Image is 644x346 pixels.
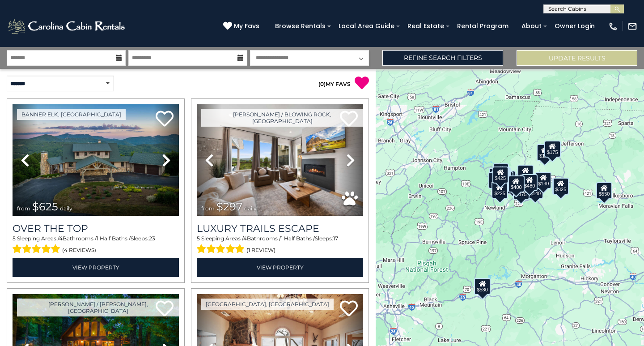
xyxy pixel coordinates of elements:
button: Update Results [517,50,637,66]
div: $480 [521,174,538,191]
a: Banner Elk, [GEOGRAPHIC_DATA] [17,109,126,120]
div: $175 [537,144,553,161]
span: 23 [149,235,155,242]
img: thumbnail_167153549.jpeg [13,104,179,216]
div: $400 [508,175,524,192]
a: [GEOGRAPHIC_DATA], [GEOGRAPHIC_DATA] [201,299,334,310]
a: About [517,19,546,33]
a: [PERSON_NAME] / [PERSON_NAME], [GEOGRAPHIC_DATA] [17,299,179,316]
div: $325 [553,178,569,195]
span: (4 reviews) [62,244,96,256]
img: phone-regular-white.png [608,21,618,31]
div: $175 [544,140,560,157]
a: Over The Top [13,222,179,235]
div: $125 [493,163,509,180]
span: 1 Half Baths / [97,235,131,242]
span: 17 [333,235,338,242]
div: $375 [513,182,529,199]
span: 4 [59,235,63,242]
a: Luxury Trails Escape [197,222,363,235]
a: Local Area Guide [334,19,399,33]
span: 5 [13,235,16,242]
img: White-1-2.png [7,17,127,35]
a: Refine Search Filters [382,50,503,66]
a: Rental Program [453,19,513,33]
span: ( ) [318,81,326,87]
span: 5 [197,235,200,242]
a: Add to favorites [340,299,358,319]
div: Sleeping Areas / Bathrooms / Sleeps: [197,235,363,256]
div: $550 [596,182,612,199]
span: 4 [243,235,247,242]
a: (0)MY FAVS [318,81,351,87]
a: View Property [197,258,363,277]
a: Add to favorites [156,110,174,129]
a: View Property [13,258,179,277]
img: thumbnail_168695581.jpeg [197,104,363,216]
div: Sleeping Areas / Bathrooms / Sleeps: [13,235,179,256]
a: My Favs [223,21,262,31]
span: 0 [320,81,324,87]
a: Owner Login [550,19,599,33]
span: My Favs [234,21,259,31]
span: 1 Half Baths / [281,235,315,242]
a: Browse Rentals [271,19,330,33]
span: daily [244,205,257,212]
a: [PERSON_NAME] / Blowing Rock, [GEOGRAPHIC_DATA] [201,109,363,127]
span: from [201,205,215,212]
div: $425 [492,166,508,183]
div: $580 [474,278,490,295]
div: $130 [535,172,551,189]
span: $297 [216,200,242,213]
span: $625 [32,200,58,213]
span: daily [60,205,72,212]
div: $140 [527,181,543,198]
span: from [17,205,30,212]
a: Real Estate [403,19,449,33]
div: $225 [491,182,508,199]
span: (1 review) [246,244,275,256]
div: $349 [517,165,534,182]
div: $230 [488,171,504,188]
img: mail-regular-white.png [627,21,637,31]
